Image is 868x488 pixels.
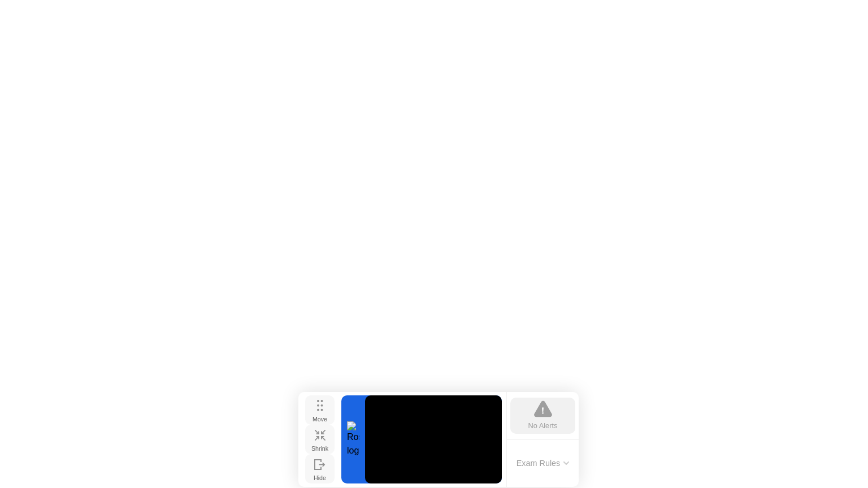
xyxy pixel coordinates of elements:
div: Shrink [311,445,328,452]
div: Hide [314,474,326,481]
button: Shrink [305,425,335,454]
div: Move [313,416,327,422]
button: Hide [305,454,335,483]
div: No Alerts [528,420,558,431]
button: Move [305,395,335,425]
button: Exam Rules [513,458,573,468]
